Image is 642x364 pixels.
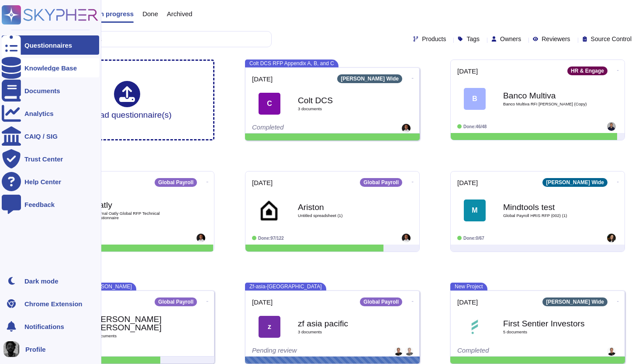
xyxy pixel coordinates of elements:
[542,297,607,306] div: [PERSON_NAME] Wide
[463,236,484,241] span: Done: 0/67
[197,234,205,242] img: user
[466,36,480,42] span: Tags
[607,234,616,242] img: user
[142,10,158,17] span: Done
[93,211,180,220] span: external Oatly Global RFP Technical Questionnaire
[93,334,180,338] span: 3 document s
[245,59,338,67] span: Colt DCS RFP Appendix A, B, and C
[2,172,99,191] a: Help Center
[298,319,385,328] b: zf asia pacific
[35,31,271,47] input: Search by keywords
[450,283,487,290] span: New Project
[252,299,273,305] span: [DATE]
[2,35,99,55] a: Questionnaires
[258,236,284,241] span: Done: 97/122
[259,316,280,338] div: z
[2,126,99,146] a: CAIQ / SIG
[24,110,54,117] div: Analytics
[591,36,632,42] span: Source Control
[25,346,46,353] span: Profile
[463,124,487,129] span: Done: 46/48
[298,107,385,111] span: 3 document s
[2,195,99,214] a: Feedback
[457,179,478,186] span: [DATE]
[155,297,197,306] div: Global Payroll
[155,178,197,187] div: Global Payroll
[24,156,63,162] div: Trust Center
[457,299,478,305] span: [DATE]
[503,319,590,328] b: First Sentier Investors
[503,330,590,334] span: 5 document s
[360,178,402,187] div: Global Payroll
[542,36,570,42] span: Reviewers
[24,178,61,185] div: Help Center
[2,58,99,77] a: Knowledge Base
[542,178,607,187] div: [PERSON_NAME] Wide
[252,76,273,82] span: [DATE]
[259,93,280,115] div: C
[394,347,403,356] img: user
[3,341,19,357] img: user
[298,330,385,334] span: 3 document s
[607,347,616,356] img: user
[98,10,134,17] span: In progress
[500,36,521,42] span: Owners
[24,42,72,49] div: Questionnaires
[402,124,411,133] img: user
[298,96,385,105] b: Colt DCS
[503,102,590,106] span: Banco Multiva RFI [PERSON_NAME] (Copy)
[24,301,83,307] div: Chrome Extension
[464,316,486,338] img: Logo
[2,339,25,359] button: user
[252,179,273,186] span: [DATE]
[252,346,297,354] span: Pending review
[422,36,446,42] span: Products
[24,65,77,71] div: Knowledge Base
[93,201,180,209] b: Oatly
[457,68,478,74] span: [DATE]
[464,199,486,221] div: M
[24,323,64,330] span: Notifications
[83,81,172,119] div: Upload questionnaire(s)
[464,88,486,110] div: B
[252,123,284,131] span: Completed
[298,213,385,218] span: Untitled spreadsheet (1)
[2,81,99,100] a: Documents
[402,234,411,242] img: user
[607,122,616,131] img: user
[24,278,59,284] div: Dark mode
[298,203,385,211] b: Ariston
[2,104,99,123] a: Analytics
[93,315,180,332] b: [PERSON_NAME] [PERSON_NAME]
[360,297,402,306] div: Global Payroll
[24,87,60,94] div: Documents
[24,201,55,208] div: Feedback
[259,199,280,221] img: Logo
[567,66,607,75] div: HR & Engage
[245,283,326,290] span: Zf-asia-[GEOGRAPHIC_DATA]
[503,91,590,100] b: Banco Multiva
[2,294,99,313] a: Chrome Extension
[457,346,489,354] span: Completed
[2,149,99,168] a: Trust Center
[503,213,590,218] span: Global Payroll HRIS RFP (002) (1)
[405,347,414,356] img: user
[503,203,590,211] b: Mindtools test
[24,133,58,140] div: CAIQ / SIG
[167,10,192,17] span: Archived
[337,74,402,83] div: [PERSON_NAME] Wide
